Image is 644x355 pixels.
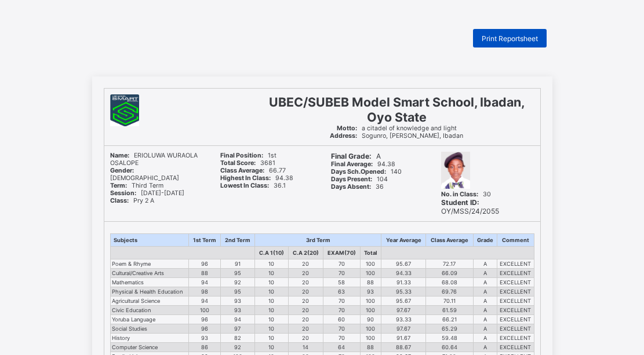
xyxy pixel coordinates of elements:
[323,287,360,297] td: 63
[323,324,360,334] td: 70
[360,278,381,287] td: 88
[497,306,534,315] td: EXCELLENT
[189,234,221,247] th: 1st Term
[221,306,255,315] td: 93
[110,189,136,197] b: Session:
[110,167,134,174] b: Gender:
[473,306,497,315] td: A
[360,334,381,343] td: 100
[473,297,497,306] td: A
[331,152,381,160] span: A
[497,269,534,278] td: EXCELLENT
[254,234,381,247] th: 3rd Term
[110,278,189,287] td: Mathematics
[110,189,184,197] span: [DATE]-[DATE]
[189,334,221,343] td: 93
[426,306,473,315] td: 61.59
[220,182,269,189] b: Lowest In Class:
[360,306,381,315] td: 100
[288,306,323,315] td: 20
[426,343,473,352] td: 60.64
[288,269,323,278] td: 20
[381,343,426,352] td: 88.67
[473,259,497,269] td: A
[426,259,473,269] td: 72.17
[331,183,371,191] b: Days Absent:
[323,334,360,343] td: 70
[220,152,263,159] b: Final Position:
[381,315,426,324] td: 93.33
[288,297,323,306] td: 20
[254,287,288,297] td: 10
[110,182,127,189] b: Term:
[426,324,473,334] td: 65.29
[189,315,221,324] td: 96
[360,343,381,352] td: 88
[330,132,463,140] span: Sogunro, [PERSON_NAME], Ibadan
[288,315,323,324] td: 20
[360,324,381,334] td: 100
[288,324,323,334] td: 20
[221,334,255,343] td: 82
[288,278,323,287] td: 20
[482,34,538,43] span: Print Reportsheet
[473,343,497,352] td: A
[360,269,381,278] td: 100
[220,182,286,189] span: 36.1
[221,315,255,324] td: 94
[360,259,381,269] td: 100
[473,234,497,247] th: Grade
[189,306,221,315] td: 100
[220,174,293,182] span: 94.38
[381,259,426,269] td: 95.67
[473,334,497,343] td: A
[221,343,255,352] td: 92
[220,152,276,159] span: 1st
[254,259,288,269] td: 10
[288,343,323,352] td: 14
[426,234,473,247] th: Class Average
[426,269,473,278] td: 66.09
[331,160,395,168] span: 94.38
[441,198,479,207] b: Student ID:
[220,167,264,174] b: Class Average:
[381,297,426,306] td: 95.67
[189,269,221,278] td: 88
[220,174,271,182] b: Highest In Class:
[110,306,189,315] td: Civic Education
[426,278,473,287] td: 68.08
[426,297,473,306] td: 70.11
[323,297,360,306] td: 70
[269,94,525,125] span: UBEC/SUBEB Model Smart School, Ibadan, Oyo State
[189,324,221,334] td: 96
[426,334,473,343] td: 59.48
[441,191,478,198] b: No. in Class:
[221,234,255,247] th: 2nd Term
[110,287,189,297] td: Physical & Health Education
[323,278,360,287] td: 58
[254,269,288,278] td: 10
[473,278,497,287] td: A
[323,306,360,315] td: 70
[331,168,402,175] span: 140
[323,259,360,269] td: 70
[221,297,255,306] td: 93
[337,125,457,132] span: a citadel of knowledge and light
[441,198,499,215] span: OY/MSS/24/2055
[189,259,221,269] td: 96
[331,175,388,183] span: 104
[331,175,372,183] b: Days Present:
[254,306,288,315] td: 10
[110,197,129,204] b: Class:
[497,297,534,306] td: EXCELLENT
[381,306,426,315] td: 97.67
[497,334,534,343] td: EXCELLENT
[426,315,473,324] td: 66.21
[331,160,373,168] b: Final Average:
[110,182,163,189] span: Third Term
[220,167,286,174] span: 66.77
[331,168,386,175] b: Days Sch.Opened:
[381,278,426,287] td: 91.33
[110,234,189,247] th: Subjects
[110,167,179,182] span: [DEMOGRAPHIC_DATA]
